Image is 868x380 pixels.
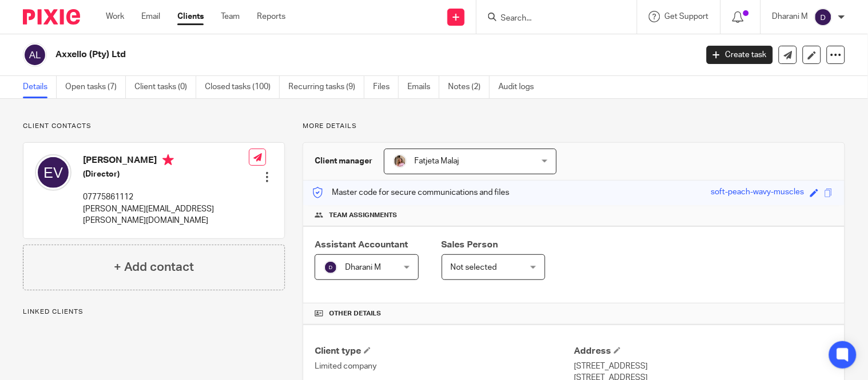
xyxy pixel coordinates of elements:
img: svg%3E [324,261,338,274]
div: soft-peach-wavy-muscles [711,186,804,199]
a: Details [23,76,57,98]
p: [PERSON_NAME][EMAIL_ADDRESS][PERSON_NAME][DOMAIN_NAME] [83,203,249,227]
a: Team [221,11,240,22]
a: Recurring tasks (9) [288,76,364,98]
a: Create task [707,46,773,64]
a: Open tasks (7) [65,76,126,98]
input: Search [500,14,603,24]
h5: (Director) [83,169,249,180]
span: Sales Person [442,240,498,249]
a: Emails [407,76,439,98]
a: Files [373,76,399,98]
span: Fatjeta Malaj [414,157,459,165]
img: svg%3E [35,154,72,191]
h3: Client manager [315,155,372,167]
span: Get Support [665,13,709,21]
a: Notes (2) [448,76,490,98]
h4: + Add contact [114,258,194,276]
p: Client contacts [23,122,285,131]
a: Client tasks (0) [134,76,196,98]
h4: Client type [315,345,574,357]
p: Dharani M [772,11,808,22]
a: Work [106,11,124,22]
span: Not selected [451,263,497,271]
a: Closed tasks (100) [205,76,280,98]
i: Primary [162,154,174,166]
h2: Axxello (Pty) Ltd [56,49,562,61]
a: Clients [177,11,204,22]
p: Linked clients [23,307,285,317]
p: 07775861112 [83,191,249,203]
span: Assistant Accountant [315,240,408,249]
h4: Address [574,345,833,357]
img: MicrosoftTeams-image%20(5).png [393,154,407,168]
a: Email [141,11,160,22]
p: More details [303,122,845,131]
h4: [PERSON_NAME] [83,154,249,169]
p: [STREET_ADDRESS] [574,361,833,372]
p: Master code for secure communications and files [312,187,509,198]
span: Team assignments [329,211,397,220]
p: Limited company [315,361,574,372]
a: Reports [257,11,286,22]
img: svg%3E [23,43,47,67]
span: Dharani M [345,263,381,271]
img: Pixie [23,9,80,25]
span: Other details [329,309,381,318]
a: Audit logs [498,76,542,98]
img: svg%3E [814,8,833,26]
